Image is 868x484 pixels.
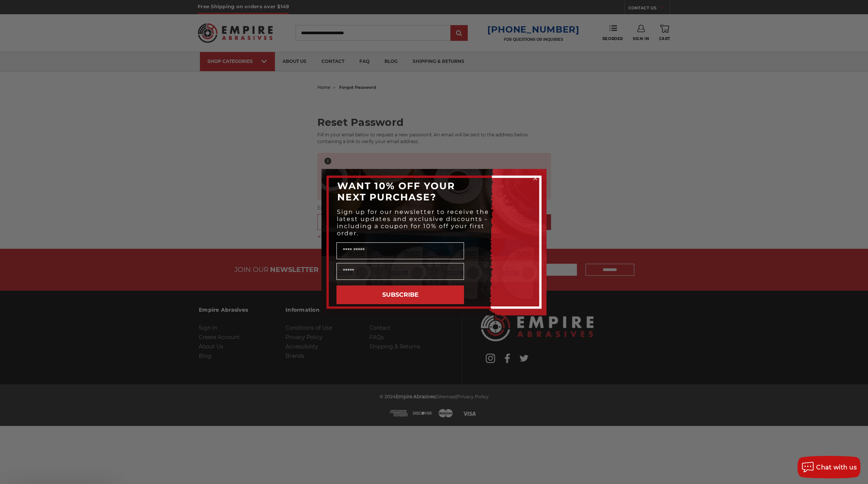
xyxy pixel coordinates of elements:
button: Chat with us [797,456,860,478]
input: Email [336,263,464,280]
span: Chat with us [816,464,857,471]
span: Sign up for our newsletter to receive the latest updates and exclusive discounts - including a co... [337,208,489,237]
span: WANT 10% OFF YOUR NEXT PURCHASE? [337,180,455,203]
button: Close dialog [532,175,539,182]
button: SUBSCRIBE [336,285,464,304]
